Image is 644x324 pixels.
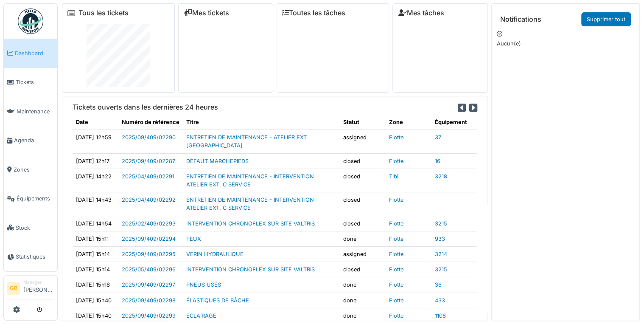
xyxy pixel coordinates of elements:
[73,169,118,192] td: [DATE] 14h22
[4,213,57,242] a: Stock
[23,279,54,297] li: [PERSON_NAME]
[186,266,315,273] a: INTERVENTION CHRONOFLEX SUR SITE VALTRIS
[122,313,176,319] a: 2025/09/409/02299
[186,197,314,211] a: ENTRETIEN DE MAINTENANCE - INTERVENTION ATELIER EXT. C SERVICE
[4,126,57,155] a: Agenda
[340,153,386,169] td: closed
[4,184,57,214] a: Équipements
[435,236,445,242] a: 933
[16,224,54,232] span: Stock
[282,9,345,17] a: Toutes les tâches
[340,262,386,277] td: closed
[122,197,176,203] a: 2025/04/409/02292
[435,134,441,141] a: 37
[435,251,447,257] a: 3214
[340,293,386,308] td: done
[15,49,54,57] span: Dashboard
[435,297,445,304] a: 433
[122,134,176,141] a: 2025/09/409/02290
[435,266,447,273] a: 3215
[73,293,118,308] td: [DATE] 15h40
[4,242,57,272] a: Statistiques
[389,313,403,319] a: Flotte
[186,236,201,242] a: FEUX
[431,115,477,130] th: Équipement
[398,9,444,17] a: Mes tâches
[389,236,403,242] a: Flotte
[14,136,54,144] span: Agenda
[435,158,440,164] a: 16
[73,216,118,231] td: [DATE] 14h54
[4,39,57,68] a: Dashboard
[122,297,176,304] a: 2025/09/409/02298
[500,15,541,23] h6: Notifications
[122,158,175,164] a: 2025/09/409/02287
[186,158,249,164] a: DÉFAUT MARCHEPIEDS
[183,115,340,130] th: Titre
[73,130,118,153] td: [DATE] 12h59
[7,279,54,299] a: GB Manager[PERSON_NAME]
[17,194,54,203] span: Équipements
[122,282,175,288] a: 2025/09/409/02297
[73,231,118,246] td: [DATE] 15h11
[340,308,386,323] td: done
[16,253,54,261] span: Statistiques
[386,115,431,130] th: Zone
[389,266,403,273] a: Flotte
[389,173,398,180] a: Tibi
[340,115,386,130] th: Statut
[122,220,176,227] a: 2025/02/409/02293
[73,103,218,111] h6: Tickets ouverts dans les dernières 24 heures
[340,216,386,231] td: closed
[73,262,118,277] td: [DATE] 15h14
[186,220,315,227] a: INTERVENTION CHRONOFLEX SUR SITE VALTRIS
[340,192,386,216] td: closed
[340,231,386,246] td: done
[340,169,386,192] td: closed
[389,158,403,164] a: Flotte
[435,173,447,180] a: 3218
[4,68,57,97] a: Tickets
[435,282,442,288] a: 36
[184,9,229,17] a: Mes tickets
[4,155,57,184] a: Zones
[73,308,118,323] td: [DATE] 15h40
[581,12,631,26] a: Supprimer tout
[186,251,244,257] a: VERIN HYDRAULIQUE
[73,246,118,262] td: [DATE] 15h14
[340,130,386,153] td: assigned
[122,173,174,180] a: 2025/04/409/02291
[497,39,634,48] p: Aucun(e)
[14,166,54,174] span: Zones
[340,246,386,262] td: assigned
[186,282,221,288] a: PNEUS USÉS
[435,313,446,319] a: 1108
[23,279,54,285] div: Manager
[340,277,386,293] td: done
[389,220,403,227] a: Flotte
[186,134,308,149] a: ENTRETIEN DE MAINTENANCE - ATELIER EXT. [GEOGRAPHIC_DATA]
[389,134,403,141] a: Flotte
[186,297,249,304] a: ÉLASTIQUES DE BÂCHE
[122,236,176,242] a: 2025/09/409/02294
[7,282,20,295] li: GB
[73,192,118,216] td: [DATE] 14h43
[389,197,403,203] a: Flotte
[389,297,403,304] a: Flotte
[17,107,54,116] span: Maintenance
[4,97,57,126] a: Maintenance
[78,9,129,17] a: Tous les tickets
[16,78,54,86] span: Tickets
[186,313,216,319] a: ECLAIRAGE
[122,266,176,273] a: 2025/05/409/02296
[435,220,447,227] a: 3215
[73,153,118,169] td: [DATE] 12h17
[186,173,314,188] a: ENTRETIEN DE MAINTENANCE - INTERVENTION ATELIER EXT. C SERVICE
[18,8,43,34] img: Badge_color-CXgf-gQk.svg
[73,115,118,130] th: Date
[73,277,118,293] td: [DATE] 15h16
[122,251,176,257] a: 2025/09/409/02295
[389,282,403,288] a: Flotte
[118,115,183,130] th: Numéro de référence
[389,251,403,257] a: Flotte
